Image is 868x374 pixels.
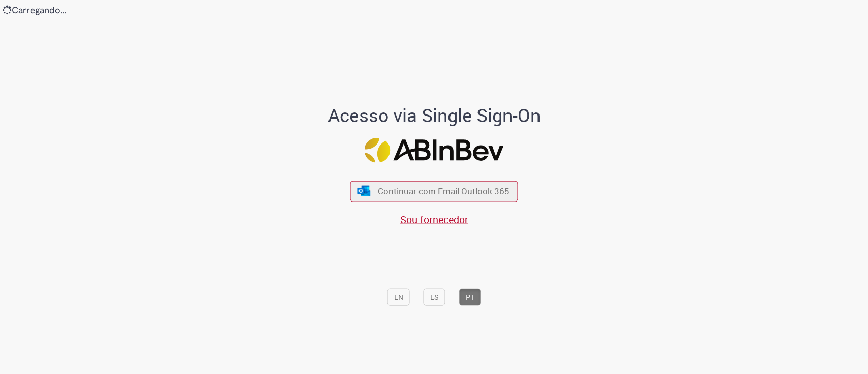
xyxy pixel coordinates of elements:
button: PT [459,289,481,306]
button: ES [424,289,445,306]
span: Continuar com Email Outlook 365 [378,185,510,197]
a: Sou fornecedor [400,213,468,226]
button: ícone Azure/Microsoft 360 Continuar com Email Outlook 365 [350,181,518,202]
img: Logo ABInBev [365,138,504,163]
img: ícone Azure/Microsoft 360 [356,186,371,196]
button: EN [387,289,410,306]
h1: Acesso via Single Sign-On [293,105,575,126]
